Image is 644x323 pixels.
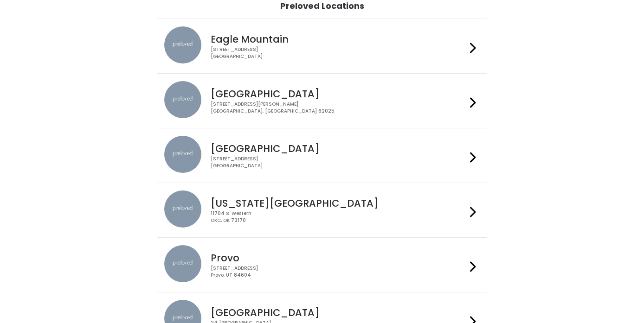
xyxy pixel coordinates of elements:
[211,307,466,318] h4: [GEOGRAPHIC_DATA]
[211,156,466,169] div: [STREET_ADDRESS] [GEOGRAPHIC_DATA]
[211,101,466,114] div: [STREET_ADDRESS][PERSON_NAME] [GEOGRAPHIC_DATA], [GEOGRAPHIC_DATA] 62025
[211,89,466,99] h4: [GEOGRAPHIC_DATA]
[164,245,201,282] img: preloved location
[164,136,479,175] a: preloved location [GEOGRAPHIC_DATA] [STREET_ADDRESS][GEOGRAPHIC_DATA]
[164,245,479,285] a: preloved location Provo [STREET_ADDRESS]Provo, UT 84604
[164,190,201,228] img: preloved location
[211,198,466,209] h4: [US_STATE][GEOGRAPHIC_DATA]
[211,253,466,263] h4: Provo
[164,26,201,63] img: preloved location
[164,136,201,173] img: preloved location
[280,1,364,11] h1: Preloved Locations
[211,34,466,44] h4: Eagle Mountain
[211,265,466,279] div: [STREET_ADDRESS] Provo, UT 84604
[164,190,479,230] a: preloved location [US_STATE][GEOGRAPHIC_DATA] 11704 S. WesternOKC, OK 73170
[211,210,466,224] div: 11704 S. Western OKC, OK 73170
[211,143,466,154] h4: [GEOGRAPHIC_DATA]
[211,46,466,60] div: [STREET_ADDRESS] [GEOGRAPHIC_DATA]
[164,81,201,118] img: preloved location
[164,81,479,120] a: preloved location [GEOGRAPHIC_DATA] [STREET_ADDRESS][PERSON_NAME][GEOGRAPHIC_DATA], [GEOGRAPHIC_D...
[164,26,479,66] a: preloved location Eagle Mountain [STREET_ADDRESS][GEOGRAPHIC_DATA]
